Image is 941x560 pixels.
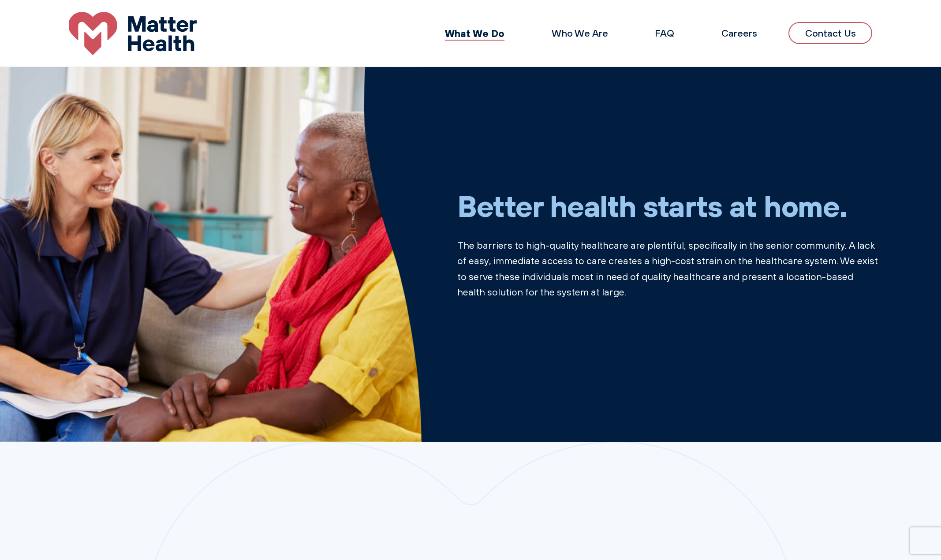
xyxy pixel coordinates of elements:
a: Careers [721,27,757,39]
p: The barriers to high-quality healthcare are plentiful, specifically in the senior community. A la... [457,237,879,300]
h1: Better health starts at home. [457,188,879,223]
a: What We Do [445,27,504,40]
a: Contact Us [788,22,872,44]
a: FAQ [655,27,674,39]
a: Who We Are [552,27,608,39]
